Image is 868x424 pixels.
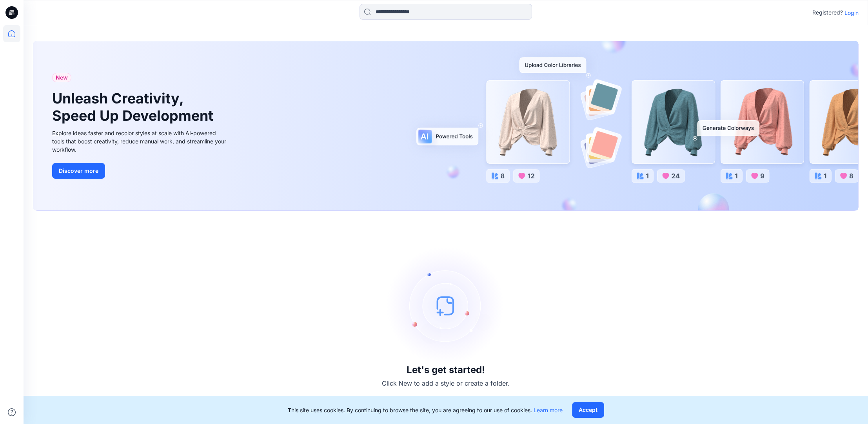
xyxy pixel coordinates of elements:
span: New [56,73,68,82]
a: Discover more [52,163,229,179]
p: Login [844,9,859,17]
h3: Let's get started! [407,364,485,375]
p: Click New to add a style or create a folder. [382,379,510,388]
a: Learn more [534,407,563,413]
button: Accept [572,402,604,418]
h1: Unleash Creativity, Speed Up Development [52,90,217,124]
div: Explore ideas faster and recolor styles at scale with AI-powered tools that boost creativity, red... [52,129,229,154]
img: empty-state-image.svg [387,247,505,364]
p: This site uses cookies. By continuing to browse the site, you are agreeing to our use of cookies. [288,406,563,414]
button: Discover more [52,163,105,179]
p: Registered? [812,8,843,17]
